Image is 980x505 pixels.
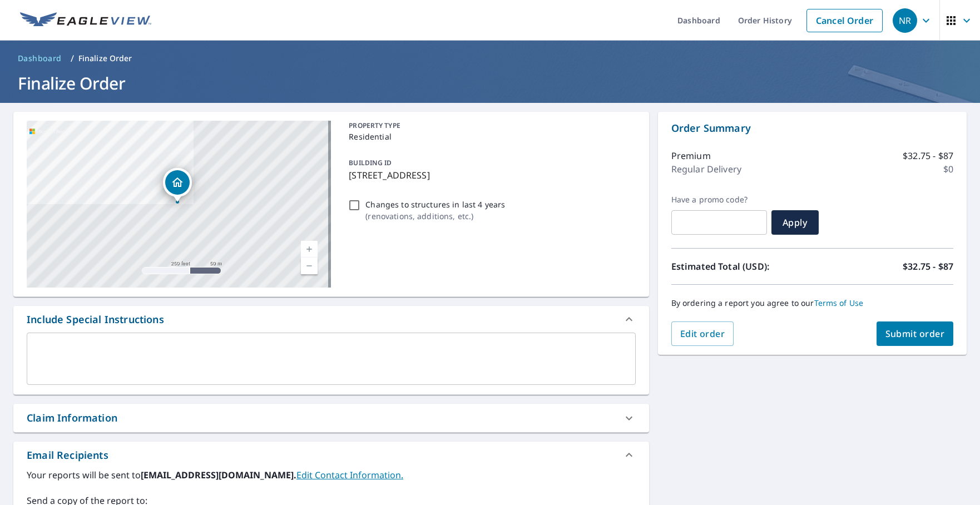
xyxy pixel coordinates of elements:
[671,260,813,273] p: Estimated Total (USD):
[349,158,392,167] p: BUILDING ID
[78,53,132,64] p: Finalize Order
[13,49,967,67] nav: breadcrumb
[671,321,734,346] button: Edit order
[671,149,711,162] p: Premium
[877,321,954,346] button: Submit order
[13,49,66,67] a: Dashboard
[71,52,74,65] li: /
[943,162,953,176] p: $0
[301,258,318,274] a: Current Level 17, Zoom Out
[903,260,953,273] p: $32.75 - $87
[671,298,953,308] p: By ordering a report you agree to our
[903,149,953,162] p: $32.75 - $87
[141,469,296,481] b: [EMAIL_ADDRESS][DOMAIN_NAME].
[13,72,967,95] h1: Finalize Order
[13,404,649,432] div: Claim Information
[27,448,108,463] div: Email Recipients
[671,162,741,176] p: Regular Delivery
[771,210,819,235] button: Apply
[885,328,945,340] span: Submit order
[27,468,636,482] label: Your reports will be sent to
[349,169,631,182] p: [STREET_ADDRESS]
[27,312,164,327] div: Include Special Instructions
[680,328,725,340] span: Edit order
[13,442,649,468] div: Email Recipients
[13,306,649,333] div: Include Special Instructions
[365,210,505,222] p: ( renovations, additions, etc. )
[27,410,117,425] div: Claim Information
[671,121,953,136] p: Order Summary
[301,241,318,258] a: Current Level 17, Zoom In
[893,8,917,33] div: NR
[163,168,192,202] div: Dropped pin, building 1, Residential property, 547 Center Rd Block Island, RI 02807
[349,121,631,131] p: PROPERTY TYPE
[18,53,62,64] span: Dashboard
[671,195,767,205] label: Have a promo code?
[365,199,505,210] p: Changes to structures in last 4 years
[780,216,810,229] span: Apply
[20,12,151,29] img: EV Logo
[806,9,883,32] a: Cancel Order
[296,469,403,481] a: EditContactInfo
[814,298,864,308] a: Terms of Use
[349,131,631,142] p: Residential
